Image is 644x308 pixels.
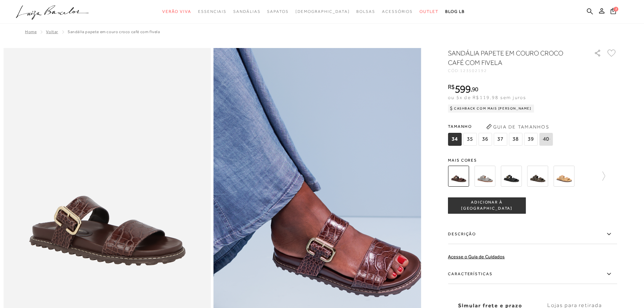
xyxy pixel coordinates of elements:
[553,166,574,187] img: SANDÁLIA PAPETE EM VERNIZ CROCO BEGE AREIA COM FIVELA
[448,121,554,132] span: Tamanho
[448,199,525,211] span: ADICIONAR À [GEOGRAPHIC_DATA]
[382,9,413,14] span: Acessórios
[46,29,58,34] a: Voltar
[198,9,226,14] span: Essenciais
[539,133,553,146] span: 40
[614,7,618,11] span: 2
[25,29,37,34] a: Home
[448,48,575,67] h1: SANDÁLIA PAPETE EM COURO CROCO CAFÉ COM FIVELA
[233,9,260,14] span: Sandálias
[420,9,438,14] span: Outlet
[494,133,507,146] span: 37
[460,68,487,73] span: 123502192
[484,121,551,132] button: Guia de Tamanhos
[448,95,526,100] span: ou 5x de R$119,98 sem juros
[471,86,478,92] i: ,
[448,69,583,73] div: CÓD:
[267,5,288,18] a: noSubCategoriesText
[162,9,191,14] span: Verão Viva
[448,166,469,187] img: SANDÁLIA PAPETE EM COURO CROCO CAFÉ COM FIVELA
[233,5,260,18] a: noSubCategoriesText
[448,133,461,146] span: 34
[162,5,191,18] a: noSubCategoriesText
[448,224,617,244] label: Descrição
[295,9,350,14] span: [DEMOGRAPHIC_DATA]
[609,7,618,17] button: 2
[509,133,522,146] span: 38
[455,83,471,95] span: 599
[472,86,478,93] span: 90
[295,5,350,18] a: noSubCategoriesText
[527,166,548,187] img: SANDÁLIA PAPETE EM COURO CROCO VERDE TOMILHO COM FIVELA
[445,9,465,14] span: BLOG LB
[448,84,455,90] i: R$
[356,5,375,18] a: noSubCategoriesText
[448,264,617,284] label: Características
[474,166,495,187] img: SANDÁLIA PAPETE EM COURO CROCO CINZA ESTANHO COM FIVELA
[501,166,522,187] img: SANDÁLIA PAPETE EM COURO CROCO PRETO COM FIVELA
[448,254,505,259] a: Acesse o Guia de Cuidados
[198,5,226,18] a: noSubCategoriesText
[445,5,465,18] a: BLOG LB
[356,9,375,14] span: Bolsas
[478,133,492,146] span: 36
[382,5,413,18] a: noSubCategoriesText
[448,104,534,113] div: Cashback com Mais [PERSON_NAME]
[420,5,438,18] a: noSubCategoriesText
[524,133,538,146] span: 39
[448,197,526,214] button: ADICIONAR À [GEOGRAPHIC_DATA]
[463,133,477,146] span: 35
[448,158,617,162] span: Mais cores
[68,29,160,34] span: SANDÁLIA PAPETE EM COURO CROCO CAFÉ COM FIVELA
[267,9,288,14] span: Sapatos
